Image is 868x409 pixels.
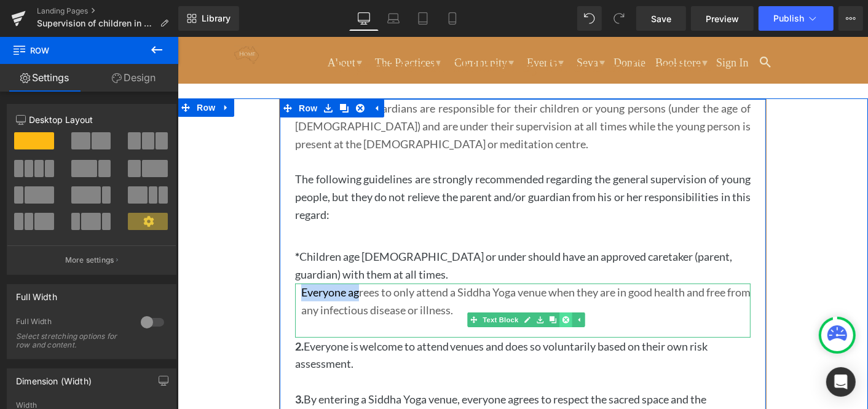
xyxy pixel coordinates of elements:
a: Tablet [408,6,438,31]
span: Row [118,62,143,81]
a: Design [89,64,178,92]
strong: 3. [117,355,126,369]
strong: Supervision of Children by Parents or Guardians [156,20,534,39]
font: Everyone agrees to only attend a Siddha Yoga venue when they are in good health and free from any... [124,248,573,280]
button: Undo [577,6,602,31]
a: Delete Element [382,276,395,290]
p: Everyone is welcome to attend venues and does so voluntarily based on their own risk assessment. [117,301,573,354]
a: Laptop [379,6,408,31]
a: Desktop [349,6,379,31]
button: More [838,6,863,31]
span: Library [202,13,231,24]
a: Expand / Collapse [41,62,57,80]
a: Save element [356,276,369,290]
button: Redo [607,6,631,31]
a: Save row [143,62,159,81]
p: Desktop Layout [16,113,167,126]
a: Landing Pages [37,6,178,16]
p: The following guidelines are strongly recommended regarding the general supervision of young peop... [117,133,573,186]
a: Expand / Collapse [191,62,207,81]
a: Expand / Collapse [395,276,408,290]
button: Publish [759,6,834,31]
div: Full Width [16,285,57,302]
span: Text Block [302,276,343,290]
a: Mobile [438,6,467,31]
div: Full Width [16,317,128,330]
p: Children age [DEMOGRAPHIC_DATA] or under should have an approved caretaker (parent, guardian) wit... [117,211,573,247]
span: Save [651,12,671,25]
span: Row [16,62,41,80]
a: Preview [691,6,754,31]
a: Clone Element [369,276,382,290]
div: Dimension (Width) [16,369,92,386]
p: More settings [65,255,114,266]
span: Supervision of children in Siddha Yoga Venues [37,18,155,28]
span: Publish [773,14,804,23]
strong: 2. [117,303,126,316]
div: Select stretching options for row and content. [16,332,127,349]
a: Clone Row [159,62,175,81]
span: Preview [706,12,739,25]
a: Remove Row [175,62,191,81]
p: By entering a Siddha Yoga venue, everyone agrees to respect the sacred space and the wellbeing of... [117,354,573,389]
span: Parents and/or guardians are responsible for their children or young persons (under the age of [D... [117,65,573,114]
span: Row [12,37,135,64]
div: Open Intercom Messenger [826,367,856,397]
button: More settings [7,245,176,274]
a: New Library [178,6,239,31]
